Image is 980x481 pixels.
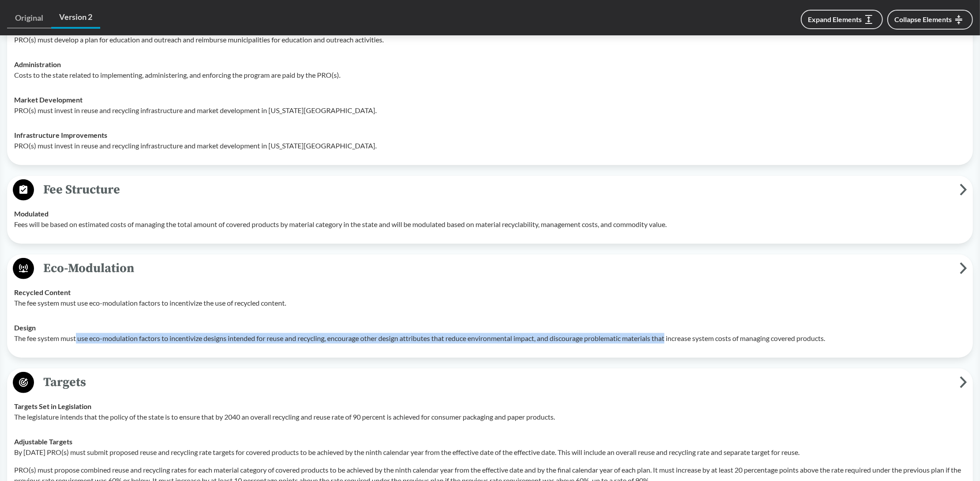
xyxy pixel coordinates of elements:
[14,140,966,151] p: PRO(s) must invest in reuse and recycling infrastructure and market development in [US_STATE][GEO...
[10,258,970,280] button: Eco-Modulation
[14,95,83,104] strong: Market Development
[14,402,91,410] strong: Targets Set in Legislation
[14,70,966,80] p: Costs to the state related to implementing, administering, and enforcing the program are paid by ...
[14,131,107,139] strong: Infrastructure Improvements
[34,372,960,392] span: Targets
[14,333,966,344] p: The fee system must use eco-modulation factors to incentivize designs intended for reuse and recy...
[14,298,966,308] p: The fee system must use eco-modulation factors to incentivize the use of recycled content.
[14,412,966,422] p: The legislature intends that the policy of the state is to ensure that by 2040 an overall recycli...
[14,34,966,45] p: PRO(s) must develop a plan for education and outreach and reimburse municipalities for education ...
[801,10,883,29] button: Expand Elements
[10,371,970,394] button: Targets
[7,8,51,28] a: Original
[51,7,100,29] a: Version 2
[887,10,973,30] button: Collapse Elements
[14,437,72,446] strong: Adjustable Targets
[14,447,966,458] p: By [DATE] PRO(s) must submit proposed reuse and recycling rate targets for covered products to be...
[34,180,960,200] span: Fee Structure
[14,209,49,218] strong: Modulated
[10,179,970,201] button: Fee Structure
[34,258,960,278] span: Eco-Modulation
[14,105,966,116] p: PRO(s) must invest in reuse and recycling infrastructure and market development in [US_STATE][GEO...
[14,60,61,68] strong: Administration
[14,323,36,332] strong: Design
[14,288,71,296] strong: Recycled Content
[14,219,966,230] p: Fees will be based on estimated costs of managing the total amount of covered products by materia...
